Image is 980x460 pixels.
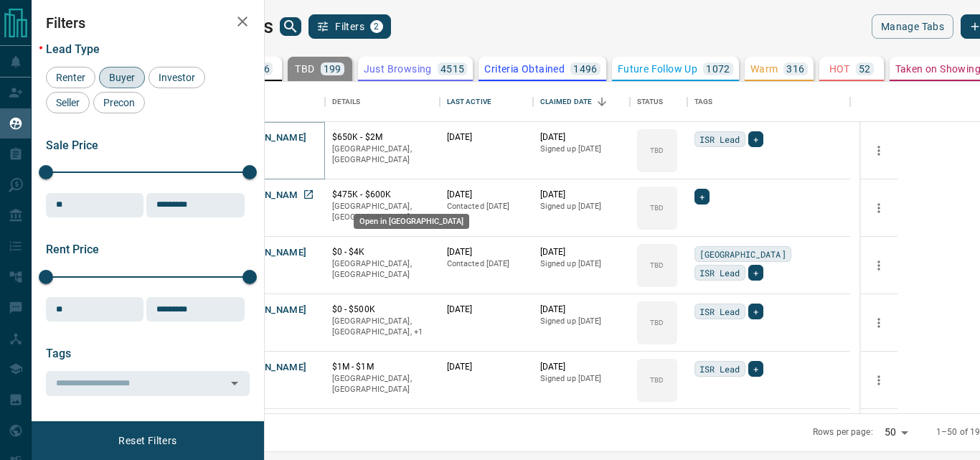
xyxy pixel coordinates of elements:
[699,266,740,280] span: ISR Lead
[859,64,871,74] p: 52
[753,132,758,146] span: +
[225,373,245,393] button: Open
[46,14,250,32] h2: Filters
[104,72,140,83] span: Buyer
[332,316,433,338] p: Toronto
[325,82,440,122] div: Details
[46,92,90,113] div: Seller
[750,64,778,74] p: Warm
[868,370,890,391] button: more
[93,92,145,113] div: Precon
[447,131,526,144] p: [DATE]
[533,82,630,122] div: Claimed Date
[879,422,913,443] div: 50
[650,145,664,156] p: TBD
[98,97,140,108] span: Precon
[440,64,465,74] p: 4515
[299,185,318,204] a: Open in New Tab
[149,67,205,88] div: Investor
[447,304,526,316] p: [DATE]
[225,82,325,122] div: Name
[372,22,382,32] span: 2
[332,189,433,201] p: $475K - $600K
[447,246,526,258] p: [DATE]
[46,42,100,56] span: Lead Type
[540,316,623,327] p: Signed up [DATE]
[706,64,730,74] p: 1072
[868,140,890,161] button: more
[46,67,95,88] div: Renter
[447,258,526,270] p: Contacted [DATE]
[699,132,740,146] span: ISR Lead
[109,428,186,453] button: Reset Filters
[232,131,307,145] button: [PERSON_NAME]
[46,347,71,360] span: Tags
[332,201,433,223] p: [GEOGRAPHIC_DATA], [GEOGRAPHIC_DATA]
[872,14,953,39] button: Manage Tabs
[748,361,763,377] div: +
[364,64,432,74] p: Just Browsing
[354,214,469,229] div: Open in [GEOGRAPHIC_DATA]
[650,260,664,271] p: TBD
[540,189,623,201] p: [DATE]
[650,202,664,213] p: TBD
[540,201,623,212] p: Signed up [DATE]
[540,361,623,373] p: [DATE]
[295,64,314,74] p: TBD
[630,82,687,122] div: Status
[308,14,391,39] button: Filters2
[637,82,664,122] div: Status
[687,82,850,122] div: Tags
[332,246,433,258] p: $0 - $4K
[540,131,623,144] p: [DATE]
[748,265,763,281] div: +
[232,361,307,375] button: [PERSON_NAME]
[540,373,623,385] p: Signed up [DATE]
[99,67,145,88] div: Buyer
[447,189,526,201] p: [DATE]
[753,362,758,376] span: +
[699,304,740,319] span: ISR Lead
[868,255,890,276] button: more
[540,246,623,258] p: [DATE]
[753,304,758,319] span: +
[650,375,664,385] p: TBD
[332,131,433,144] p: $650K - $2M
[753,266,758,280] span: +
[484,64,565,74] p: Criteria Obtained
[699,362,740,376] span: ISR Lead
[232,189,307,202] button: [PERSON_NAME]
[51,72,90,83] span: Renter
[232,304,307,317] button: [PERSON_NAME]
[868,312,890,334] button: more
[154,72,200,83] span: Investor
[332,361,433,373] p: $1M - $1M
[813,426,873,438] p: Rows per page:
[46,139,98,152] span: Sale Price
[618,64,697,74] p: Future Follow Up
[332,82,361,122] div: Details
[280,17,301,36] button: search button
[540,304,623,316] p: [DATE]
[332,258,433,281] p: [GEOGRAPHIC_DATA], [GEOGRAPHIC_DATA]
[447,361,526,373] p: [DATE]
[694,82,713,122] div: Tags
[540,82,593,122] div: Claimed Date
[699,247,786,261] span: [GEOGRAPHIC_DATA]
[46,421,134,435] span: Opportunity Type
[786,64,804,74] p: 316
[447,82,491,122] div: Last Active
[573,64,598,74] p: 1496
[592,92,612,112] button: Sort
[694,189,710,205] div: +
[540,258,623,270] p: Signed up [DATE]
[868,197,890,219] button: more
[332,144,433,166] p: [GEOGRAPHIC_DATA], [GEOGRAPHIC_DATA]
[447,201,526,212] p: Contacted [DATE]
[748,304,763,319] div: +
[46,243,99,256] span: Rent Price
[440,82,533,122] div: Last Active
[332,373,433,395] p: [GEOGRAPHIC_DATA], [GEOGRAPHIC_DATA]
[51,97,85,108] span: Seller
[332,304,433,316] p: $0 - $500K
